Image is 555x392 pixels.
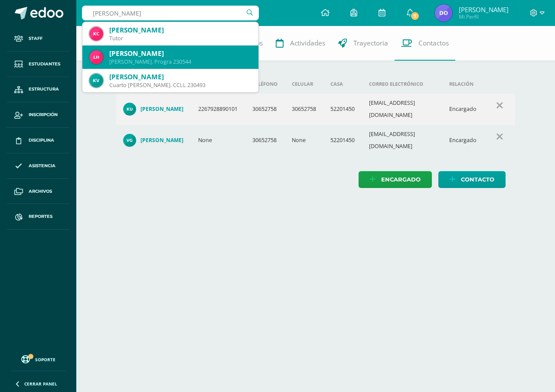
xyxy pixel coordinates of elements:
span: Contactos [418,39,449,48]
h4: [PERSON_NAME] [140,106,183,113]
span: [PERSON_NAME] [459,5,509,14]
span: Archivos [29,188,52,195]
a: [PERSON_NAME] [123,103,184,116]
td: [EMAIL_ADDRESS][DOMAIN_NAME] [362,125,442,156]
span: Asistencia [29,162,55,169]
td: 30652758 [245,94,285,125]
td: [EMAIL_ADDRESS][DOMAIN_NAME] [362,94,442,125]
td: 30652758 [285,94,323,125]
td: Encargado [442,94,484,125]
h4: [PERSON_NAME] [140,137,183,144]
span: Soporte [35,356,55,363]
a: Reportes [7,204,69,230]
a: Asistencia [7,153,69,179]
img: e0ccb6c64281e24f5ee7a9fcbbff99c6.png [89,27,103,41]
a: Archivos [7,179,69,204]
th: Correo electrónico [362,75,442,94]
a: [PERSON_NAME] [123,134,184,147]
div: [PERSON_NAME] [109,72,251,81]
td: 2267928890101 [191,94,245,125]
a: Estudiantes [7,52,69,77]
span: Trayectoria [353,39,388,48]
span: Encargado [381,172,421,188]
td: 52201450 [323,125,362,156]
span: 7 [410,11,420,21]
td: 30652758 [245,125,285,156]
div: Cuarto [PERSON_NAME]. CCLL 230493 [109,81,251,89]
td: None [191,125,245,156]
img: b53ac2c2fa3395d401c8eca8e0cebb6f.png [89,74,103,87]
img: f6708bf0a69a2284dae212f93fa54b7e.png [123,134,136,147]
span: Staff [29,35,42,42]
span: Contacto [461,172,494,188]
a: Encargado [359,171,432,188]
span: Estructura [29,86,59,93]
td: 52201450 [323,94,362,125]
img: d0dbf126e2d93b89629ca80448af7d1a.png [89,50,103,64]
a: Trayectoria [332,26,395,61]
div: [PERSON_NAME]. Progra 230544 [109,58,251,65]
span: Cerrar panel [24,381,57,387]
a: Disciplina [7,128,69,153]
span: Mi Perfil [459,13,509,20]
a: Soporte [10,353,66,365]
img: 7fb56a145e8fc7d76d168fa22d62aa20.png [123,103,136,116]
td: Encargado [442,125,484,156]
th: Teléfono [245,75,285,94]
input: Busca un usuario... [82,6,259,20]
div: Tutor [109,35,251,42]
span: Estudiantes [29,61,60,68]
a: Inscripción [7,102,69,128]
th: Casa [323,75,362,94]
div: [PERSON_NAME] [109,49,251,58]
a: Estructura [7,77,69,103]
th: Celular [285,75,323,94]
span: Actividades [290,39,325,48]
a: Actividades [269,26,332,61]
td: None [285,125,323,156]
span: Reportes [29,213,52,220]
img: 580415d45c0d8f7ad9595d428b689caf.png [435,4,452,22]
th: Relación [442,75,484,94]
div: [PERSON_NAME] [109,26,251,35]
a: Staff [7,26,69,52]
a: Contacto [438,171,506,188]
span: Inscripción [29,111,58,118]
span: Disciplina [29,137,54,144]
a: Contactos [395,26,455,61]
